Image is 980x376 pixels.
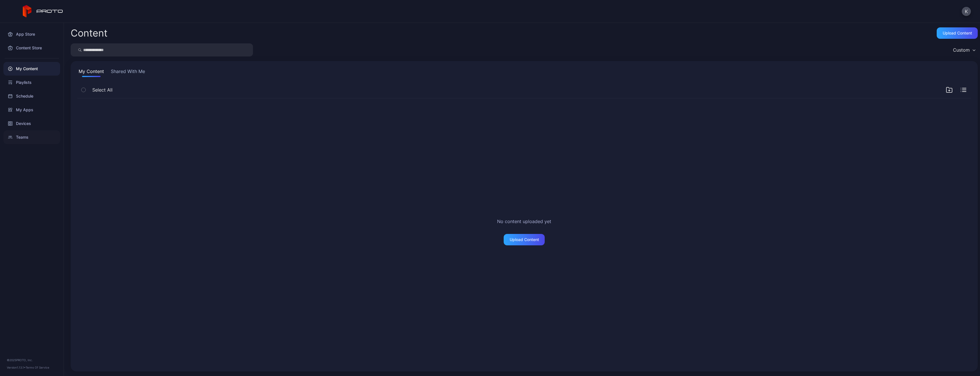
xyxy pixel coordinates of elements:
[937,27,978,39] button: Upload Content
[504,234,545,245] button: Upload Content
[943,31,972,35] div: Upload Content
[3,89,60,103] a: Schedule
[110,68,146,77] button: Shared With Me
[77,68,105,77] button: My Content
[3,27,60,41] a: App Store
[953,47,970,53] div: Custom
[497,218,551,225] h2: No content uploaded yet
[950,43,978,56] button: Custom
[3,41,60,55] a: Content Store
[3,117,60,130] a: Devices
[3,76,60,89] a: Playlists
[26,366,49,369] a: Terms Of Service
[7,358,57,362] div: © 2025 PROTO, Inc.
[3,62,60,76] a: My Content
[510,237,539,242] div: Upload Content
[7,366,26,369] span: Version 1.13.1 •
[71,28,107,38] div: Content
[962,7,971,16] button: K
[92,86,113,93] span: Select All
[3,130,60,144] a: Teams
[3,103,60,117] a: My Apps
